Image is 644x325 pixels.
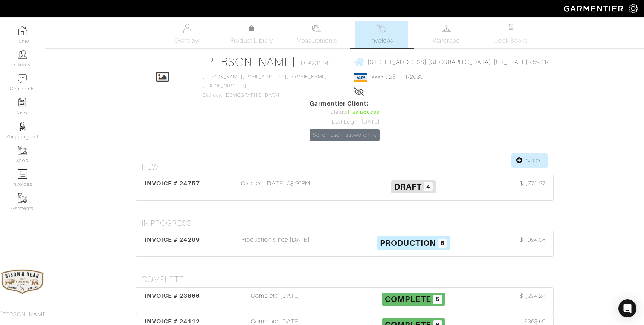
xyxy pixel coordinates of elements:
img: gear-icon-white-bd11855cb880d31180b6d7d6211b90ccbf57a29d726f0c71d8c61bd08dd39cc2.png [629,4,638,13]
img: orders-icon-0abe47150d42831381b5fb84f609e132dff9fe21cb692f30cb5eec754e2cba89.png [18,169,27,179]
img: visa-934b35602734be37eb7d5d7e5dbcd2044c359bf20a24dc3361ca3fa54326a8a7.png [354,73,367,82]
a: Invoices [355,21,408,48]
span: Has access [348,108,380,117]
span: [PHONE_NUMBER] Birthday: [DEMOGRAPHIC_DATA] [203,74,327,98]
span: $1,294.28 [520,291,546,300]
span: Draft [394,182,422,192]
img: measurements-466bbee1fd09ba9460f595b01e5d73f9e2bff037440d3c8f018324cb6cdf7a4a.svg [312,24,321,33]
img: garments-icon-b7da505a4dc4fd61783c78ac3ca0ef83fa9d6f193b1c9dc38574b1d14d53ca28.png [18,193,27,203]
span: Wardrobe [433,36,460,45]
h4: New [142,162,554,172]
span: $1,775.27 [520,179,546,188]
img: dashboard-icon-dbcd8f5a0b271acd01030246c82b418ddd0df26cd7fceb0bd07c9910d44c42f6.png [18,26,27,35]
img: garmentier-logo-header-white-b43fb05a5012e4ada735d5af1a66efaba907eab6374d6393d1fbf88cb4ef424d.png [560,2,629,15]
a: [PERSON_NAME][EMAIL_ADDRESS][DOMAIN_NAME] [203,74,327,80]
span: Product Library [230,36,273,45]
span: Complete [385,294,431,304]
img: clients-icon-6bae9207a08558b7cb47a8932f037763ab4055f8c8b6bfacd5dc20c3e0201464.png [18,50,27,59]
a: INVOICE # 24209 Production since [DATE] Production 6 $1,694.08 [136,231,554,257]
span: Production [380,238,436,248]
h4: Complete [142,275,554,284]
a: xxxx-7251 - 1/2030 [372,74,423,80]
img: basicinfo-40fd8af6dae0f16599ec9e87c0ef1c0a1fdea2edbe929e3d69a839185d80c458.svg [182,24,192,33]
img: comment-icon-a0a6a9ef722e966f86d9cbdc48e553b5cf19dbc54f86b18d962a5391bc8f6eb6.png [18,74,27,83]
span: [STREET_ADDRESS] [GEOGRAPHIC_DATA], [US_STATE] - 59714 [368,58,550,65]
a: Measurements [290,21,343,48]
div: Created [DATE] 08:20PM [207,179,345,196]
img: todo-9ac3debb85659649dc8f770b8b6100bb5dab4b48dedcbae339e5042a72dfd3cc.svg [507,24,516,33]
a: Product Library [226,24,278,45]
span: Look Books [494,36,528,45]
span: Garmentier Client: [310,99,380,108]
h4: In Progress [142,219,554,228]
span: $1,694.08 [520,235,546,244]
img: orders-27d20c2124de7fd6de4e0e44c1d41de31381a507db9b33961299e4e07d508b8c.svg [377,24,386,33]
img: wardrobe-487a4870c1b7c33e795ec22d11cfc2ed9d08956e64fb3008fe2437562e282088.svg [442,24,451,33]
a: Invoice [511,153,548,168]
span: Invoices [370,36,393,45]
div: Open Intercom Messenger [618,299,636,317]
div: Complete [DATE] [207,291,345,309]
a: [PERSON_NAME] [203,55,296,69]
div: Status: [310,108,380,117]
span: 5 [433,295,442,304]
span: 4 [424,182,433,192]
img: stylists-icon-eb353228a002819b7ec25b43dbf5f0378dd9e0616d9560372ff212230b889e62.png [18,122,27,131]
span: INVOICE # 24209 [145,236,200,243]
a: Wardrobe [420,21,473,48]
span: 6 [438,239,447,248]
span: INVOICE # 24112 [145,318,200,325]
a: [STREET_ADDRESS] [GEOGRAPHIC_DATA], [US_STATE] - 59714 [354,57,550,67]
span: Overview [174,36,200,45]
div: Production since [DATE] [207,235,345,253]
div: Last Login: [DATE] [310,118,380,126]
img: reminder-icon-8004d30b9f0a5d33ae49ab947aed9ed385cf756f9e5892f1edd6e32f2345188e.png [18,98,27,107]
span: INVOICE # 24757 [145,180,200,187]
span: Measurements [296,36,337,45]
a: INVOICE # 23866 Complete [DATE] Complete 5 $1,294.28 [136,287,554,313]
span: ID: #231445 [299,59,332,68]
a: Send Reset Password link [310,129,380,141]
img: garments-icon-b7da505a4dc4fd61783c78ac3ca0ef83fa9d6f193b1c9dc38574b1d14d53ca28.png [18,146,27,155]
a: INVOICE # 24757 Created [DATE] 08:20PM Draft 4 $1,775.27 [136,175,554,201]
a: Overview [161,21,214,48]
a: Look Books [485,21,537,48]
span: INVOICE # 23866 [145,292,200,299]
